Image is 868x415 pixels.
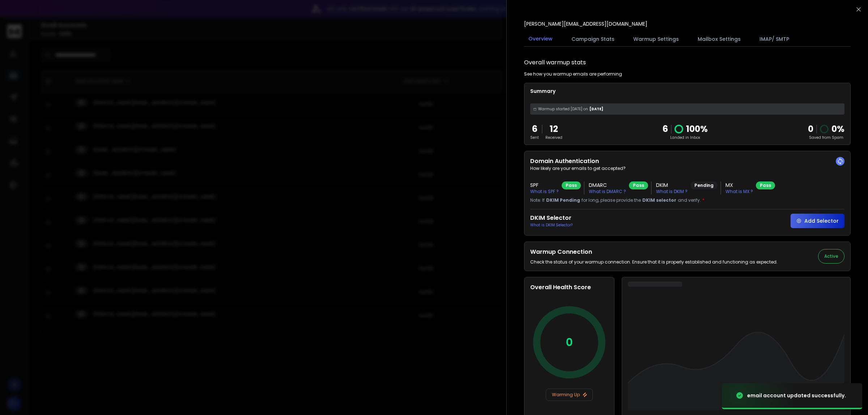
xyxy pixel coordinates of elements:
p: 6 [530,123,539,135]
p: 6 [663,123,668,135]
p: Check the status of your warmup connection. Ensure that it is properly established and functionin... [530,259,778,265]
h2: Domain Authentication [530,157,844,166]
p: What is MX ? [726,189,753,194]
p: 12 [545,123,562,135]
p: Received [545,135,562,140]
span: DKIM selector [642,197,676,203]
button: Add Selector [791,214,844,228]
h2: DKIM Selector [530,214,573,222]
div: Pass [629,181,648,189]
h2: Overall Health Score [530,283,608,292]
p: [PERSON_NAME][EMAIL_ADDRESS][DOMAIN_NAME] [524,20,647,27]
h3: MX [726,181,753,189]
div: [DATE] [530,103,844,115]
h3: SPF [530,181,559,189]
p: Landed in Inbox [663,135,708,140]
button: Mailbox Settings [693,31,745,47]
p: What is SPF ? [530,189,559,194]
button: Warmup Settings [629,31,683,47]
p: What is DKIM Selector? [530,222,573,228]
button: Overview [524,31,557,47]
p: 100 % [686,123,708,135]
div: Pass [756,181,775,189]
button: Campaign Stats [567,31,619,47]
p: Note: If for long, please provide the and verify. [530,197,844,203]
h2: Warmup Connection [530,248,778,256]
button: Active [818,249,844,264]
span: Warmup started [DATE] on [538,106,588,112]
strong: 0 [808,123,813,135]
p: 0 % [831,123,844,135]
h3: DMARC [589,181,626,189]
p: How likely are your emails to get accepted? [530,166,844,171]
p: Summary [530,87,844,95]
p: Warming Up [549,392,590,398]
p: See how you warmup emails are performing [524,71,622,77]
h1: Overall warmup stats [524,58,586,67]
p: 0 [566,336,573,349]
p: Sent [530,135,539,140]
div: Pass [562,181,581,189]
p: What is DMARC ? [589,189,626,194]
div: Pending [690,181,718,189]
button: IMAP/ SMTP [755,31,793,47]
p: What is DKIM ? [656,189,688,194]
span: DKIM Pending [546,197,580,203]
h3: DKIM [656,181,688,189]
p: Saved from Spam [808,135,844,140]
